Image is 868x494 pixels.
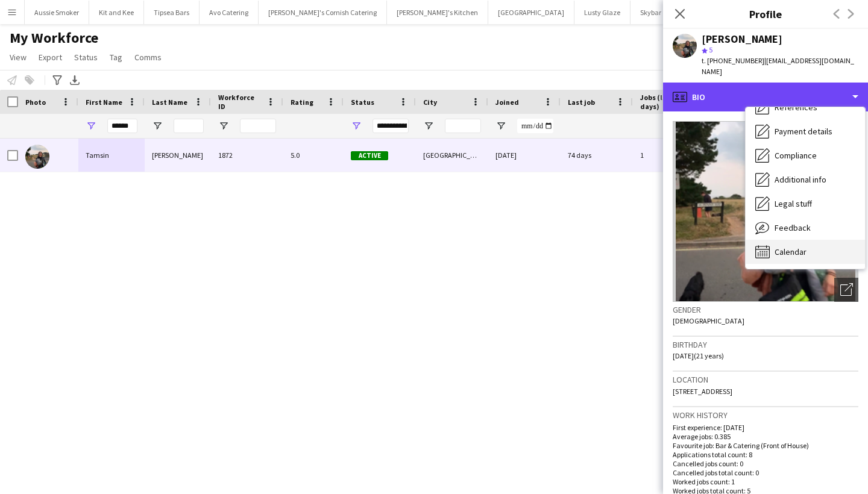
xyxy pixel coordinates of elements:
span: Status [351,98,374,107]
p: First experience: [DATE] [673,423,858,432]
div: 5.0 [283,139,344,172]
div: Additional info [746,167,865,192]
div: 1872 [211,139,283,172]
p: Worked jobs count: 1 [673,477,858,486]
div: Tamsin [78,139,145,172]
span: Status [74,52,98,63]
span: Tag [110,52,122,63]
span: Payment details [775,126,832,137]
span: Last Name [152,98,187,107]
button: Aussie Smoker [25,1,89,24]
h3: Location [673,374,858,385]
div: Bio [663,83,868,111]
input: Last Name Filter Input [174,119,204,133]
span: Compliance [775,150,817,161]
span: | [EMAIL_ADDRESS][DOMAIN_NAME] [702,56,854,76]
h3: Birthday [673,339,858,350]
span: Last job [568,98,595,107]
span: [DATE] (21 years) [673,351,724,360]
app-action-btn: Export XLSX [68,73,82,87]
button: Skybar [631,1,671,24]
div: 1 [633,139,711,172]
span: [DEMOGRAPHIC_DATA] [673,316,744,325]
div: [PERSON_NAME] [702,34,782,45]
div: Open photos pop-in [834,278,858,302]
div: [DATE] [488,139,561,172]
button: Open Filter Menu [495,120,506,131]
h3: Work history [673,410,858,421]
a: Comms [130,49,166,65]
span: City [423,98,437,107]
img: Tamsin Morris [25,145,49,169]
span: 5 [709,45,712,54]
button: Tipsea Bars [144,1,200,24]
span: Feedback [775,222,811,233]
div: [PERSON_NAME] [145,139,211,172]
span: First Name [86,98,122,107]
app-action-btn: Advanced filters [50,73,64,87]
button: Kit and Kee [89,1,144,24]
h3: Gender [673,304,858,315]
button: Open Filter Menu [423,120,434,131]
div: 74 days [561,139,633,172]
span: References [775,102,817,113]
input: City Filter Input [445,119,481,133]
button: Open Filter Menu [86,120,96,131]
span: Workforce ID [218,93,262,111]
button: Avo Catering [200,1,259,24]
button: [PERSON_NAME]'s Kitchen [387,1,488,24]
div: References [746,95,865,119]
span: Joined [495,98,519,107]
span: Jobs (last 90 days) [640,93,690,111]
button: [PERSON_NAME]'s Cornish Catering [259,1,387,24]
span: Legal stuff [775,198,812,209]
span: Active [351,151,388,160]
span: Additional info [775,174,826,185]
a: View [5,49,31,65]
span: [STREET_ADDRESS] [673,387,732,396]
div: [GEOGRAPHIC_DATA] [416,139,488,172]
h3: Profile [663,6,868,22]
span: Rating [291,98,313,107]
a: Export [34,49,67,65]
span: My Workforce [10,29,98,47]
button: Open Filter Menu [152,120,163,131]
div: Feedback [746,216,865,240]
div: Legal stuff [746,192,865,216]
span: Photo [25,98,46,107]
input: Joined Filter Input [517,119,553,133]
img: Crew avatar or photo [673,121,858,302]
button: Lusty Glaze [574,1,631,24]
button: Open Filter Menu [218,120,229,131]
span: View [10,52,27,63]
div: Payment details [746,119,865,143]
input: First Name Filter Input [107,119,137,133]
span: t. [PHONE_NUMBER] [702,56,764,65]
p: Favourite job: Bar & Catering (Front of House) [673,441,858,450]
input: Workforce ID Filter Input [240,119,276,133]
a: Tag [105,49,127,65]
p: Cancelled jobs total count: 0 [673,468,858,477]
div: Calendar [746,240,865,264]
a: Status [69,49,102,65]
button: Open Filter Menu [351,120,362,131]
span: Calendar [775,246,807,257]
button: [GEOGRAPHIC_DATA] [488,1,574,24]
p: Cancelled jobs count: 0 [673,459,858,468]
p: Applications total count: 8 [673,450,858,459]
span: Export [39,52,62,63]
p: Average jobs: 0.385 [673,432,858,441]
div: Compliance [746,143,865,167]
span: Comms [134,52,162,63]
